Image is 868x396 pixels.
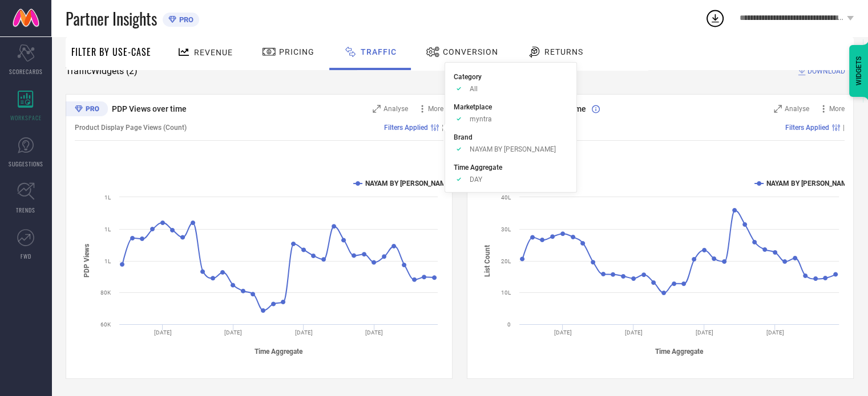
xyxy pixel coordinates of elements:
span: All [470,85,478,93]
span: PRO [176,15,193,24]
span: Product Display Page Views (Count) [75,124,187,132]
span: Brand [454,133,473,141]
tspan: Time Aggregate [655,348,704,356]
span: WORKSPACE [10,113,42,122]
text: 1L [104,258,111,264]
span: NAYAM BY [PERSON_NAME] [470,145,556,153]
span: | [843,124,845,132]
text: 40L [501,194,511,201]
text: 60K [100,321,111,328]
svg: Zoom [373,105,381,113]
span: Filters Applied [785,124,829,132]
text: 10L [501,289,511,296]
span: PDP Views over time [112,104,187,113]
span: Traffic [361,47,397,56]
span: Analyse [785,105,809,113]
span: Filter By Use-Case [71,45,151,59]
span: DOWNLOAD [808,66,845,77]
text: [DATE] [554,329,572,336]
span: Pricing [279,47,314,56]
span: Conversion [443,47,498,56]
tspan: List Count [483,244,491,276]
div: Premium [66,101,108,119]
text: [DATE] [295,329,313,336]
text: NAYAM BY [PERSON_NAME] [365,179,452,187]
span: Returns [544,47,583,56]
span: Traffic Widgets ( 2 ) [66,66,138,77]
span: FWD [21,252,31,260]
span: SUGGESTIONS [9,160,43,168]
text: 30L [501,226,511,232]
span: Filters Applied [384,124,428,132]
text: 1L [104,226,111,232]
text: 1L [104,194,111,201]
span: More [428,105,443,113]
span: Partner Insights [66,7,157,30]
text: [DATE] [625,329,643,336]
text: [DATE] [766,329,784,336]
text: [DATE] [365,329,383,336]
tspan: PDP Views [83,244,91,277]
div: Open download list [705,8,725,28]
span: SCORECARDS [9,67,43,76]
span: Time Aggregate [454,164,502,172]
text: 20L [501,258,511,264]
span: Revenue [194,48,233,57]
text: 80K [100,289,111,296]
span: More [829,105,845,113]
span: myntra [470,115,492,123]
tspan: Time Aggregate [255,348,303,356]
span: TRENDS [16,206,35,214]
text: [DATE] [154,329,172,336]
span: Marketplace [454,103,492,111]
svg: Zoom [774,105,782,113]
text: [DATE] [224,329,242,336]
span: Category [454,73,482,81]
span: Analyse [383,105,408,113]
span: DAY [470,175,482,183]
text: NAYAM BY [PERSON_NAME] [766,179,853,187]
text: [DATE] [696,329,713,336]
text: 0 [507,321,511,328]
